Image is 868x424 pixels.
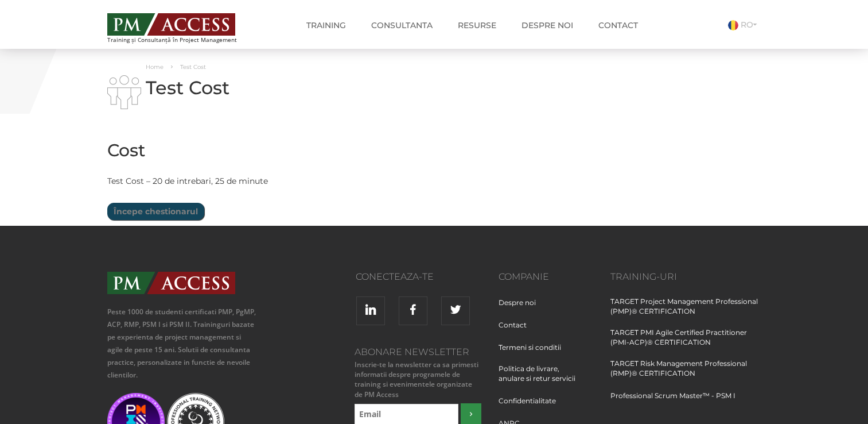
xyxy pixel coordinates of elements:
a: Contact [499,320,535,341]
a: Resurse [449,14,505,37]
a: Confidentialitate [499,396,565,417]
a: RO [728,20,761,30]
a: Despre noi [499,298,544,319]
a: Contact [590,14,647,37]
h2: Cost [107,141,538,160]
a: Professional Scrum Master™ - PSM I [610,391,735,412]
h1: Test Cost [107,78,538,98]
p: Peste 1000 de studenti certificati PMP, PgMP, ACP, RMP, PSM I si PSM II. Traininguri bazate pe ex... [107,306,258,381]
input: Începe chestionarul [107,203,204,220]
a: Consultanta [363,14,441,37]
a: Training [298,14,355,37]
a: Home [146,63,164,71]
a: Despre noi [513,14,582,37]
span: Training și Consultanță în Project Management [107,37,258,43]
h3: Companie [499,272,593,282]
a: TARGET Risk Management Professional (RMP)® CERTIFICATION [610,359,761,390]
img: PMAccess [107,272,235,294]
img: PM ACCESS - Echipa traineri si consultanti certificati PMP: Narciss Popescu, Mihai Olaru, Monica ... [107,13,235,36]
a: Politica de livrare, anulare si retur servicii [499,364,593,395]
h3: Abonare Newsletter [352,347,481,357]
a: Termeni si conditii [499,342,570,364]
span: Test Cost [180,63,206,71]
img: i-02.png [107,75,141,109]
h3: Conecteaza-te [275,272,434,282]
img: Romana [728,20,738,30]
small: Inscrie-te la newsletter ca sa primesti informatii despre programele de training si evenimentele ... [352,360,481,399]
p: Test Cost – 20 de intrebari, 25 de minute [107,174,538,188]
a: Training și Consultanță în Project Management [107,10,258,43]
a: TARGET PMI Agile Certified Practitioner (PMI-ACP)® CERTIFICATION [610,327,761,359]
a: TARGET Project Management Professional (PMP)® CERTIFICATION [610,296,761,327]
h3: Training-uri [610,272,761,282]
